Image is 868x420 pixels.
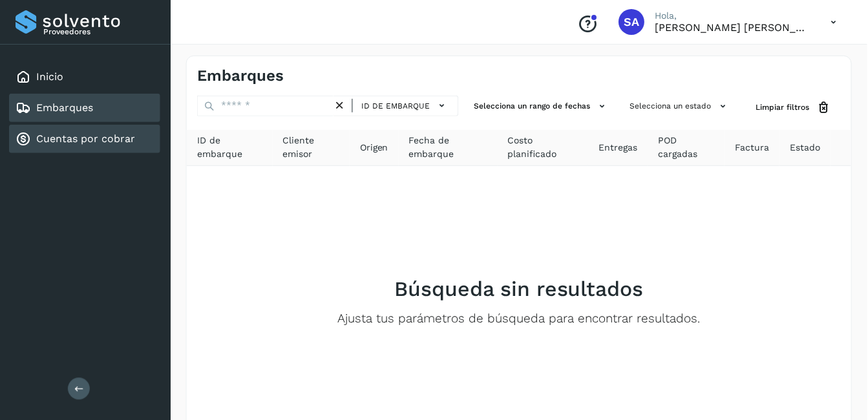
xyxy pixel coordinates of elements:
[360,141,388,154] span: Origen
[790,141,821,154] span: Estado
[36,132,135,145] a: Cuentas por cobrar
[197,134,262,161] span: ID de embarque
[655,21,810,34] p: Saul Armando Palacios Martinez
[358,96,453,115] button: ID de embarque
[659,134,715,161] span: POD cargadas
[746,96,842,120] button: Limpiar filtros
[36,70,63,83] a: Inicio
[599,141,638,154] span: Entregas
[9,125,160,153] div: Cuentas por cobrar
[736,141,770,154] span: Factura
[362,100,430,112] span: ID de embarque
[625,96,736,117] button: Selecciona un estado
[469,96,615,117] button: Selecciona un rango de fechas
[43,27,155,36] p: Proveedores
[756,101,810,113] span: Limpiar filtros
[338,312,701,327] p: Ajusta tus parámetros de búsqueda para encontrar resultados.
[9,94,160,122] div: Embarques
[395,277,644,302] h2: Búsqueda sin resultados
[36,101,93,114] a: Embarques
[9,63,160,91] div: Inicio
[409,134,487,161] span: Fecha de embarque
[655,10,810,21] p: Hola,
[283,134,339,161] span: Cliente emisor
[508,134,578,161] span: Costo planificado
[197,67,284,85] h4: Embarques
